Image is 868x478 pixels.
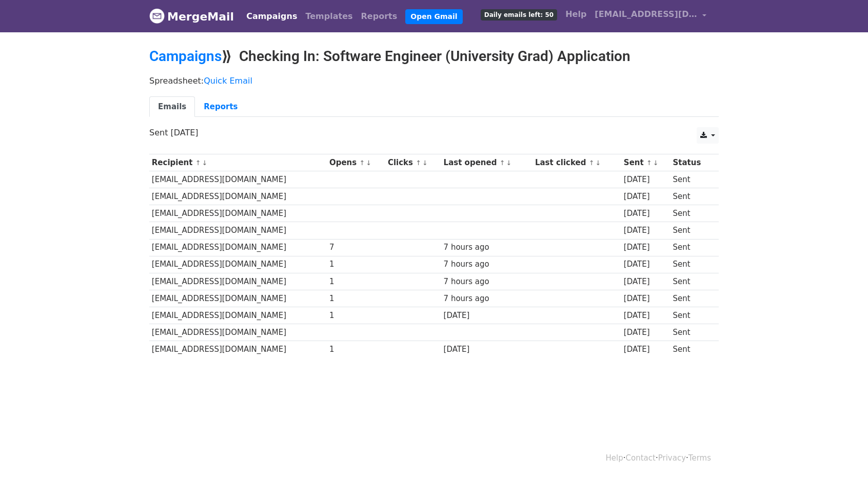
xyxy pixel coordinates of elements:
[444,344,530,355] div: [DATE]
[149,171,327,188] td: [EMAIL_ADDRESS][DOMAIN_NAME]
[149,6,234,27] a: MergeMail
[670,290,713,307] td: Sent
[149,307,327,324] td: [EMAIL_ADDRESS][DOMAIN_NAME]
[202,159,207,167] a: ↓
[624,191,668,203] div: [DATE]
[416,159,421,167] a: ↑
[329,344,383,355] div: 1
[621,154,670,171] th: Sent
[658,453,686,463] a: Privacy
[624,208,668,220] div: [DATE]
[506,159,511,167] a: ↓
[359,159,365,167] a: ↑
[670,154,713,171] th: Status
[149,188,327,205] td: [EMAIL_ADDRESS][DOMAIN_NAME]
[149,127,719,138] p: Sent [DATE]
[149,273,327,290] td: [EMAIL_ADDRESS][DOMAIN_NAME]
[149,341,327,358] td: [EMAIL_ADDRESS][DOMAIN_NAME]
[204,76,252,86] a: Quick Email
[444,242,530,253] div: 7 hours ago
[590,4,711,28] a: [EMAIL_ADDRESS][DOMAIN_NAME]
[595,159,601,167] a: ↓
[670,256,713,273] td: Sent
[624,310,668,322] div: [DATE]
[500,159,505,167] a: ↑
[624,293,668,305] div: [DATE]
[149,48,719,65] h2: ⟫ Checking In: Software Engineer (University Grad) Application
[329,276,383,288] div: 1
[481,9,557,21] span: Daily emails left: 50
[149,222,327,239] td: [EMAIL_ADDRESS][DOMAIN_NAME]
[670,171,713,188] td: Sent
[670,222,713,239] td: Sent
[624,225,668,236] div: [DATE]
[329,293,383,305] div: 1
[357,6,402,27] a: Reports
[624,258,668,270] div: [DATE]
[624,327,668,338] div: [DATE]
[595,8,697,21] span: [EMAIL_ADDRESS][DOMAIN_NAME]
[385,154,441,171] th: Clicks
[195,96,246,117] a: Reports
[441,154,532,171] th: Last opened
[149,154,327,171] th: Recipient
[444,276,530,288] div: 7 hours ago
[670,307,713,324] td: Sent
[444,258,530,270] div: 7 hours ago
[149,256,327,273] td: [EMAIL_ADDRESS][DOMAIN_NAME]
[670,273,713,290] td: Sent
[301,6,357,27] a: Templates
[149,96,195,117] a: Emails
[670,239,713,256] td: Sent
[366,159,371,167] a: ↓
[149,324,327,341] td: [EMAIL_ADDRESS][DOMAIN_NAME]
[606,453,623,463] a: Help
[670,341,713,358] td: Sent
[532,154,621,171] th: Last clicked
[624,242,668,253] div: [DATE]
[149,205,327,222] td: [EMAIL_ADDRESS][DOMAIN_NAME]
[149,48,222,65] a: Campaigns
[422,159,428,167] a: ↓
[670,324,713,341] td: Sent
[646,159,652,167] a: ↑
[149,290,327,307] td: [EMAIL_ADDRESS][DOMAIN_NAME]
[477,4,561,25] a: Daily emails left: 50
[561,4,590,25] a: Help
[195,159,201,167] a: ↑
[149,8,165,24] img: MergeMail logo
[624,276,668,288] div: [DATE]
[329,242,383,253] div: 7
[670,188,713,205] td: Sent
[670,205,713,222] td: Sent
[329,310,383,322] div: 1
[149,75,719,86] p: Spreadsheet:
[688,453,711,463] a: Terms
[444,310,530,322] div: [DATE]
[626,453,656,463] a: Contact
[149,239,327,256] td: [EMAIL_ADDRESS][DOMAIN_NAME]
[624,174,668,186] div: [DATE]
[327,154,385,171] th: Opens
[444,293,530,305] div: 7 hours ago
[242,6,301,27] a: Campaigns
[589,159,595,167] a: ↑
[624,344,668,355] div: [DATE]
[329,258,383,270] div: 1
[405,9,462,24] a: Open Gmail
[653,159,659,167] a: ↓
